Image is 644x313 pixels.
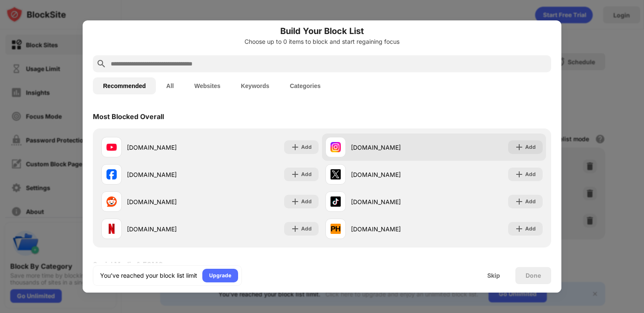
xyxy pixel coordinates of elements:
[106,142,117,152] img: favicons
[301,197,312,206] div: Add
[100,271,197,280] div: You’ve reached your block list limit
[301,225,312,233] div: Add
[127,143,210,152] div: [DOMAIN_NAME]
[525,170,536,179] div: Add
[331,142,341,152] img: favicons
[301,170,312,179] div: Add
[525,225,536,233] div: Add
[487,272,500,279] div: Skip
[230,77,279,94] button: Keywords
[106,224,117,234] img: favicons
[184,77,230,94] button: Websites
[331,169,341,179] img: favicons
[96,59,106,69] img: search.svg
[127,170,210,179] div: [DOMAIN_NAME]
[351,143,434,152] div: [DOMAIN_NAME]
[525,143,536,151] div: Add
[93,77,156,94] button: Recommended
[351,197,434,206] div: [DOMAIN_NAME]
[209,271,231,280] div: Upgrade
[331,196,341,207] img: favicons
[351,170,434,179] div: [DOMAIN_NAME]
[127,197,210,206] div: [DOMAIN_NAME]
[93,25,551,37] h6: Build Your Block List
[106,196,117,207] img: favicons
[106,169,117,179] img: favicons
[331,224,341,234] img: favicons
[525,197,536,206] div: Add
[279,77,331,94] button: Categories
[93,38,551,45] div: Choose up to 0 items to block and start regaining focus
[526,272,541,279] div: Done
[127,225,210,233] div: [DOMAIN_NAME]
[351,225,434,233] div: [DOMAIN_NAME]
[301,143,312,151] div: Add
[156,77,184,94] button: All
[93,112,164,121] div: Most Blocked Overall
